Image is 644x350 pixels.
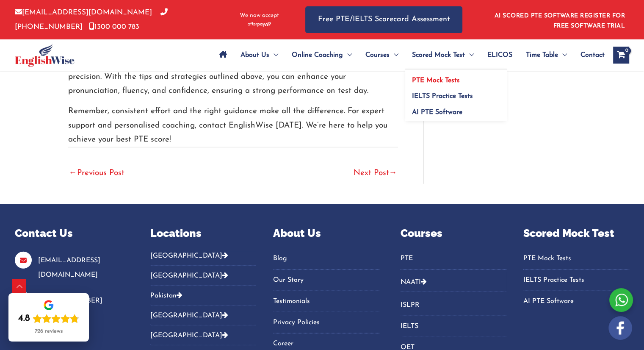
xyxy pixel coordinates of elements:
span: Menu Toggle [390,40,398,70]
span: Online Coaching [292,40,343,70]
a: CoursesMenu Toggle [359,40,405,70]
span: Menu Toggle [465,40,474,70]
span: AI PTE Software [412,109,462,116]
a: Our Story [273,273,379,287]
span: ELICOS [487,40,512,70]
a: IELTS [401,319,506,333]
a: View Shopping Cart, empty [613,47,629,64]
a: Free PTE/IELTS Scorecard Assessment [305,6,462,33]
button: [GEOGRAPHIC_DATA] [150,252,256,266]
span: ← [69,169,77,177]
nav: Menu [523,252,629,308]
div: 4.8 [18,313,30,325]
a: Contact [574,40,605,70]
button: Pakistan [150,286,256,306]
a: Testimonials [273,294,379,308]
a: About UsMenu Toggle [234,40,285,70]
span: Menu Toggle [269,40,278,70]
button: [GEOGRAPHIC_DATA] [150,325,256,345]
span: → [389,169,397,177]
a: [EMAIL_ADDRESS][DOMAIN_NAME] [38,257,100,278]
a: IELTS Practice Tests [523,273,629,287]
p: Scored Mock Test [523,225,629,242]
a: Scored Mock TestMenu Toggle [405,40,481,70]
span: Scored Mock Test [412,40,465,70]
a: [EMAIL_ADDRESS][DOMAIN_NAME] [15,9,152,16]
a: Next Post [354,164,397,183]
img: cropped-ew-logo [15,44,75,67]
img: white-facebook.png [608,316,632,340]
span: About Us [240,40,269,70]
a: [GEOGRAPHIC_DATA] [150,332,228,339]
span: Menu Toggle [558,40,567,70]
button: NAATI [401,272,506,292]
a: IELTS Practice Tests [405,86,507,102]
span: IELTS Practice Tests [412,93,473,100]
a: Privacy Policies [273,316,379,330]
p: Mastering the PTE read-aloud task requires a blend of preparation, practice, and precision. With ... [68,56,398,98]
a: AI PTE Software [405,101,507,121]
span: Courses [365,40,390,70]
span: Contact [580,40,605,70]
a: PTE Mock Tests [523,252,629,266]
nav: Menu [401,252,506,269]
img: Afterpay-Logo [248,22,271,27]
a: PTE Mock Tests [405,69,507,86]
a: ISLPR [401,298,506,312]
p: About Us [273,225,379,242]
button: [GEOGRAPHIC_DATA] [150,306,256,325]
a: PTE [401,252,506,266]
aside: Header Widget 1 [489,6,629,33]
div: Rating: 4.8 out of 5 [18,313,79,325]
a: ELICOS [481,40,519,70]
p: Contact Us [15,225,129,242]
p: Remember, consistent effort and the right guidance make all the difference. For expert support an... [68,104,398,147]
button: [GEOGRAPHIC_DATA] [150,266,256,286]
span: We now accept [240,11,279,20]
div: 726 reviews [35,328,63,335]
nav: Post navigation [68,147,398,184]
span: Time Table [526,40,558,70]
a: NAATI [401,279,421,286]
a: Online CoachingMenu Toggle [285,40,359,70]
a: Blog [273,252,379,266]
a: AI SCORED PTE SOFTWARE REGISTER FOR FREE SOFTWARE TRIAL [495,13,625,29]
p: Courses [401,225,506,242]
a: Time TableMenu Toggle [519,40,574,70]
nav: Site Navigation: Main Menu [213,40,605,70]
a: 1300 000 783 [89,23,139,31]
span: Menu Toggle [343,40,352,70]
a: Previous Post [69,164,124,183]
a: AI PTE Software [523,294,629,308]
a: [PHONE_NUMBER] [15,9,168,30]
p: Locations [150,225,256,242]
span: PTE Mock Tests [412,77,460,84]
